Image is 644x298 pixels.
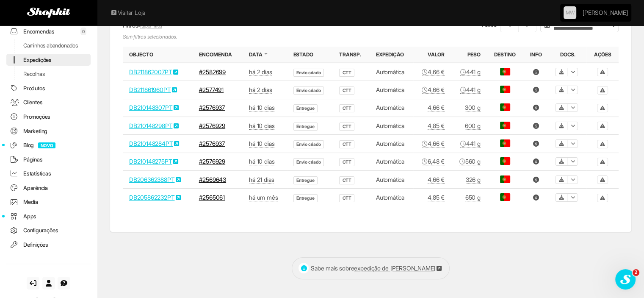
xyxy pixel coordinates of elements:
abbr: 21 set 2025 às 17:20 [249,158,274,165]
span: Informação de expedição [533,122,539,129]
span: Informação de expedição [533,158,539,165]
a: DB211861960PT [129,86,178,93]
a: Sair [27,277,39,290]
span: CTT [339,194,354,202]
abbr: O peso estimado desta expedição foi de 441 g. (23 x 23 x 5) cm / 6000 [466,176,481,184]
a: Media [6,196,91,208]
a: Suporte [58,277,70,290]
span: Histórico do objecto [293,176,318,184]
abbr: 4,66 € [422,68,445,76]
strong: 1 [481,22,483,28]
a: Estatísticas [6,167,91,180]
a: Clientes [6,96,91,109]
div: Sabe mais sobre [292,257,449,279]
td: Automática [370,63,413,81]
span: Criar incidência [597,122,608,129]
strong: 8 [485,22,488,28]
span: Informação de expedição [533,104,539,111]
a: #2576929 [199,122,225,129]
th: Estado [287,47,333,63]
iframe: Intercom live chat [615,269,636,290]
a: Configurações [6,224,91,237]
abbr: 5 set 2025 às 10:56 [249,194,278,201]
span: Informação de expedição [533,194,539,201]
a: Carrinhos abandonados [6,39,91,52]
th: Valor [413,47,451,63]
abbr: há 2 dias [249,86,272,94]
a: Produtos [6,82,91,95]
td: Automática [370,81,413,99]
abbr: O peso estimado desta expedição foi de 441 g. (23 x 23 x 5) cm / 6000 [465,104,481,111]
th: Expedição [370,47,413,63]
a: DB206362388PT [129,176,182,183]
span: Criar incidência [597,139,608,147]
abbr: O valor estimado desta expedição foi de 4,85 €. Inclui a taxa de combustível no valor de 0,44 €. [428,122,445,130]
a: Apps [6,210,91,223]
span: Informação de expedição [533,68,539,75]
span: 2 [633,269,639,276]
a: Aparência [6,182,91,194]
th: Peso [451,47,487,63]
span: Portugal - Continental [500,139,510,147]
button: Objecto [129,51,155,58]
span: Envio criado [293,86,324,95]
span: Criar incidência [597,68,608,75]
abbr: Este é o valor estimado porque a expedição ainda não foi processada pela transportadora. [422,86,445,94]
span: CTT [339,86,354,95]
a: Promoções [6,111,91,123]
th: Destino [487,47,523,63]
span: CTT [339,123,354,131]
a: [PERSON_NAME] [583,4,627,21]
a: DB205862232PT [129,194,182,201]
span: 0 [80,28,86,35]
span: Criar incidência [597,86,608,93]
a: #2577491 [199,86,224,93]
abbr: O valor estimado desta expedição foi de 4,85 €. Inclui a taxa de combustível no valor de 0,44 €. [428,194,445,201]
a: expedição de [PERSON_NAME] [354,265,442,272]
a: #2565061 [199,194,225,201]
abbr: 21 set 2025 às 17:23 [249,140,274,148]
button: Encomenda [199,51,234,58]
span: Criar incidência [597,104,608,111]
a: #2576937 [199,140,225,147]
abbr: há 2 dias [249,68,272,76]
span: CTT [339,158,354,166]
td: Automática [370,135,413,153]
abbr: O valor estimado desta expedição foi de 4,66 €. Inclui a taxa de combustível no valor de 0,42 €. [428,104,445,111]
em: Sem filtros selecionados. [123,33,365,40]
span: Portugal - Continental [500,103,510,111]
span: CTT [339,104,354,112]
abbr: O peso estimado desta expedição foi de 560 g. [465,122,481,130]
a: MW [564,6,576,19]
a: DB210148307PT [129,104,180,111]
a: Repor filtros [140,23,162,29]
span: Portugal - Continental [500,157,510,165]
img: Shopkit [27,8,70,18]
span: Portugal - Continental [500,86,510,93]
a: DB210148275PT [129,158,180,165]
td: Automática [370,189,413,206]
a: #2576937 [199,104,225,111]
td: Automática [370,171,413,189]
span: CTT [339,176,354,184]
small: • [138,23,162,29]
abbr: Este é o peso estimado porque a expedição ainda não foi processada pela transportadora. [460,140,481,148]
a: Conta [42,277,55,290]
span: Histórico do objecto [293,140,324,148]
span: Informação de expedição [533,176,539,183]
h5: Filtros [123,22,365,29]
span: Histórico do objecto [293,104,318,112]
span: NOVO [38,142,55,148]
abbr: O valor estimado desta expedição foi de 4,66 €. Inclui a taxa de combustível no valor de 0,42 €. [428,176,445,184]
abbr: Este é o valor estimado porque a expedição ainda não foi processada pela transportadora. [422,140,445,148]
a: Recolhas [6,68,91,80]
span: Informação de expedição [533,86,539,93]
span: Criar incidência [597,175,608,183]
span: CTT [339,69,354,77]
a: DB210148298PT [129,122,180,129]
a: Encomendas0 [6,25,91,38]
a: Visitar Loja [110,8,145,17]
span: Criar incidência [597,193,608,201]
th: Transp. [333,47,370,63]
abbr: 21 set 2025 às 17:35 [249,122,274,130]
